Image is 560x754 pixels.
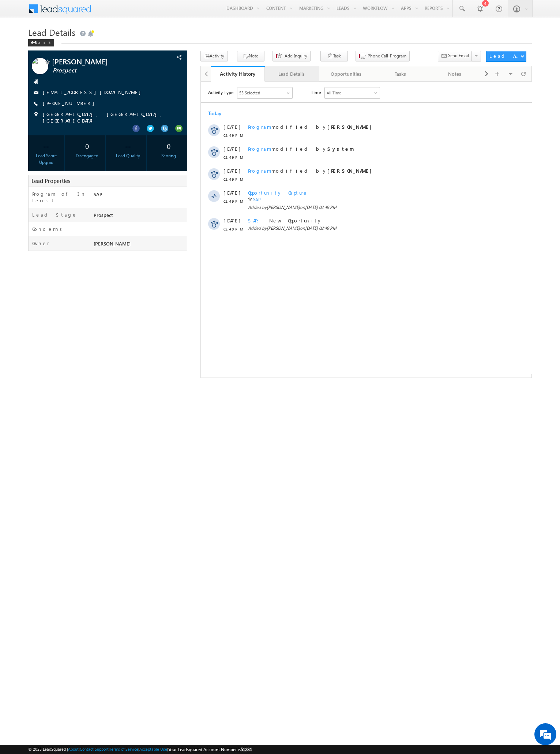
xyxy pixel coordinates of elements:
[47,86,174,93] span: modified by
[285,53,307,59] span: Add Inquiry
[10,68,134,219] textarea: Type your message and click 'Submit'
[47,42,71,48] span: Program
[241,747,252,752] span: 51284
[23,108,39,115] span: [DATE]
[23,86,39,93] span: [DATE]
[368,53,406,59] span: Phone Call_Program
[127,64,153,70] strong: System
[216,70,259,77] div: Activity History
[237,51,264,61] button: Note
[139,747,167,751] a: Acceptable Use
[52,58,151,65] span: [PERSON_NAME]
[200,51,228,61] button: Activity
[153,139,185,153] div: 0
[379,70,421,78] div: Tasks
[107,225,133,235] em: Submit
[23,136,39,142] span: [DATE]
[28,26,75,38] span: Lead Details
[94,240,131,247] span: [PERSON_NAME]
[211,66,265,82] a: Activity History
[30,139,63,153] div: --
[127,86,174,92] strong: [PERSON_NAME]
[47,86,71,92] span: Program
[47,108,107,114] span: Opportunity Capture
[448,52,469,59] span: Send Email
[47,42,174,49] span: modified by
[486,51,526,62] button: Lead Actions
[168,747,252,752] span: Your Leadsquared Account Number is
[66,123,99,128] span: [PERSON_NAME]
[7,29,31,35] div: Today
[104,123,136,128] span: [DATE] 02:49 PM
[80,747,109,751] a: Contact Support
[23,116,45,123] span: 02:49 PM
[47,143,290,150] span: Added by on
[127,42,174,48] strong: [PERSON_NAME]
[23,94,45,101] span: 02:49 PM
[428,66,482,82] a: Notes
[37,6,91,17] div: Sales Activity,Program,Email Bounced,Email Link Clicked,Email Marked Spam & 50 more..
[52,115,60,121] a: SAP
[43,100,98,107] span: [PHONE_NUMBER]
[47,123,290,129] span: Added by on
[23,42,39,49] span: [DATE]
[271,70,312,78] div: Lead Details
[112,153,144,159] div: Lead Quality
[23,50,45,57] span: 02:49 PM
[153,153,185,159] div: Scoring
[38,8,59,15] div: 55 Selected
[126,8,140,15] div: All Time
[32,211,77,218] label: Lead Stage
[92,211,187,222] div: Prospect
[28,39,54,46] div: Back
[104,144,136,149] span: [DATE] 02:49 PM
[112,139,144,153] div: --
[71,139,104,153] div: 0
[120,4,138,21] div: Minimize live chat window
[265,66,319,82] a: Lead Details
[110,747,138,751] a: Terms of Service
[273,51,311,61] button: Add Inquiry
[92,191,187,201] div: SAP
[47,136,63,142] span: SAP
[30,153,63,166] div: Lead Score Upgrad
[7,5,33,16] span: Activity Type
[32,240,49,247] label: Owner
[23,64,39,71] span: [DATE]
[23,72,45,79] span: 02:49 PM
[66,144,99,149] span: [PERSON_NAME]
[32,226,65,232] label: Concerns
[47,64,71,70] span: Program
[32,191,86,204] label: Program of Interest
[356,51,410,61] button: Phone Call_Program
[28,746,252,753] span: © 2025 LeadSquared | | | | |
[320,51,348,61] button: Task
[47,64,153,71] span: modified by
[325,70,367,78] div: Opportunities
[53,67,151,74] span: Prospect
[489,53,520,59] div: Lead Actions
[71,153,104,159] div: Disengaged
[68,136,121,142] span: New Opportunity
[23,144,45,151] span: 02:49 PM
[319,66,373,82] a: Opportunities
[28,39,58,45] a: Back
[433,70,475,78] div: Notes
[43,89,144,95] a: [EMAIL_ADDRESS][DOMAIN_NAME]
[43,111,172,124] span: [GEOGRAPHIC_DATA], [GEOGRAPHIC_DATA], [GEOGRAPHIC_DATA]
[38,38,123,48] div: Leave a message
[438,51,472,61] button: Send Email
[68,747,79,751] a: About
[12,38,31,48] img: d_60004797649_company_0_60004797649
[32,58,48,77] img: Profile photo
[110,5,120,16] span: Time
[31,177,70,184] span: Lead Properties
[373,66,428,82] a: Tasks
